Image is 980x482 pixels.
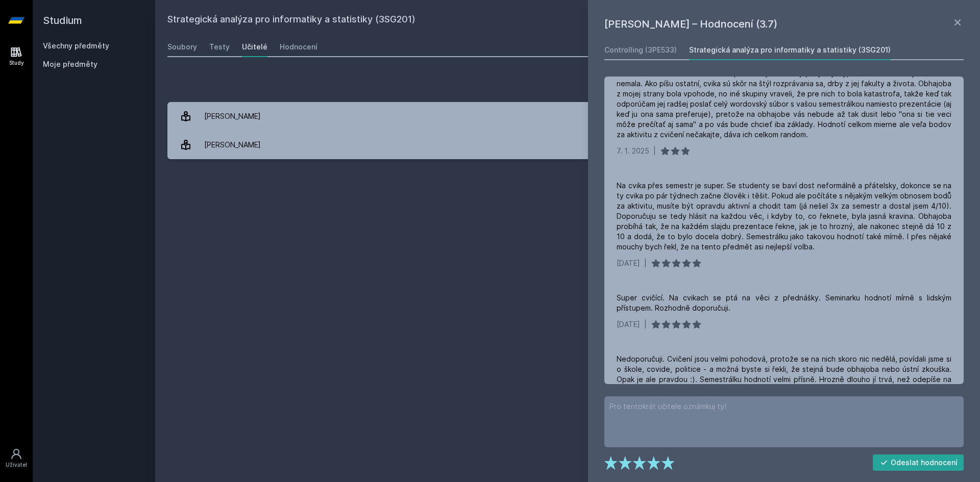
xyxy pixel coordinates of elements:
[167,102,968,131] a: [PERSON_NAME] 3 hodnocení 4.0
[617,146,649,156] div: 7. 1. 2025
[167,42,197,52] div: Soubory
[43,41,109,50] a: Všechny předměty
[280,42,317,52] div: Hodnocení
[209,37,230,57] a: Testy
[617,68,951,140] div: Na cvika taka meh voľba. Mne úplne nevyhovoval jej štýl výuky, nič som moc z tých cvičení nemala....
[167,131,968,159] a: [PERSON_NAME] 9 hodnocení 3.7
[242,37,267,57] a: Učitelé
[2,41,31,72] a: Study
[167,12,853,29] h2: Strategická analýza pro informatiky a statistiky (3SG201)
[9,59,24,67] div: Study
[43,59,97,69] span: Moje předměty
[204,135,261,155] div: [PERSON_NAME]
[2,443,31,474] a: Uživatel
[242,42,267,52] div: Učitelé
[653,146,656,156] div: |
[209,42,230,52] div: Testy
[280,37,317,57] a: Hodnocení
[204,106,261,126] div: [PERSON_NAME]
[167,37,197,57] a: Soubory
[6,461,27,469] div: Uživatel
